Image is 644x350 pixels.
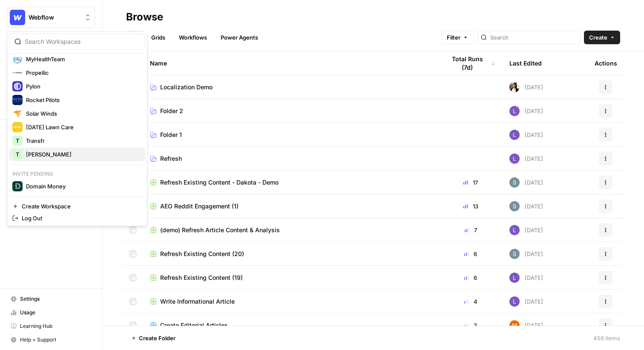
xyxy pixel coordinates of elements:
a: Workflows [174,31,212,44]
button: Create [584,31,620,44]
span: Usage [20,309,91,316]
div: 3 [446,321,496,330]
span: T [16,150,19,159]
span: (demo) Refresh Article Content & Analysis [160,226,280,234]
div: Last Edited [509,51,542,75]
img: rn7sh892ioif0lo51687sih9ndqw [509,225,520,235]
button: Help + Support [7,333,95,347]
span: Folder 1 [160,131,182,139]
div: Actions [595,51,617,75]
span: Create [589,33,607,42]
span: [DATE] Lawn Care [26,123,138,131]
span: Rocket Pilots [26,96,138,104]
input: Search [490,33,577,42]
div: 7 [446,226,496,234]
div: [DATE] [509,177,543,188]
img: Rocket Pilots Logo [12,95,23,105]
div: Name [150,51,432,75]
a: Refresh Existing Content - Dakota - Demo [150,178,432,187]
span: Help + Support [20,336,91,344]
div: [DATE] [509,273,543,283]
a: Folder 1 [150,131,432,139]
a: Create Workspace [9,200,145,212]
div: 13 [446,202,496,211]
a: Localization Demo [150,83,432,91]
div: [DATE] [509,201,543,211]
img: rn7sh892ioif0lo51687sih9ndqw [509,296,520,307]
img: Sunday Lawn Care Logo [12,122,23,132]
span: Propellic [26,68,138,77]
a: Settings [7,292,95,306]
span: T [16,137,19,145]
img: Propellic Logo [12,68,23,78]
img: Domain Money Logo [12,181,23,191]
a: Folder 2 [150,107,432,115]
span: Write Informational Article [160,297,235,306]
img: rn7sh892ioif0lo51687sih9ndqw [509,130,520,140]
img: xqjo96fmx1yk2e67jao8cdkou4un [509,82,520,92]
span: Create Workspace [22,202,138,211]
div: 17 [446,178,496,187]
a: Create Editorial Articles [150,321,432,330]
a: (demo) Refresh Article Content & Analysis [150,226,432,234]
div: [DATE] [509,106,543,116]
img: MyHealthTeam Logo [12,54,23,64]
span: Refresh Existing Content (20) [160,250,244,258]
span: [PERSON_NAME] [26,150,138,159]
span: MyHealthTeam [26,55,138,63]
span: Settings [20,295,91,303]
span: Domain Money [26,182,138,191]
span: Solar Winds [26,109,138,118]
div: Browse [126,10,163,24]
img: rn7sh892ioif0lo51687sih9ndqw [509,154,520,164]
span: Create Editorial Articles [160,321,228,330]
a: Usage [7,306,95,319]
div: [DATE] [509,225,543,235]
img: rn7sh892ioif0lo51687sih9ndqw [509,273,520,283]
div: [DATE] [509,320,543,330]
div: [DATE] [509,130,543,140]
span: Refresh Existing Content (19) [160,273,243,282]
span: Learning Hub [20,322,91,330]
a: Learning Hub [7,319,95,333]
a: AEO Reddit Engagement (1) [150,202,432,211]
a: Log Out [9,212,145,224]
img: w7f6q2jfcebns90hntjxsl93h3td [509,177,520,188]
a: Refresh [150,154,432,163]
span: Webflow [29,13,80,22]
div: Total Runs (7d) [446,51,496,75]
a: Refresh Existing Content (19) [150,273,432,282]
button: Create Folder [126,331,181,345]
div: 4 [446,297,496,306]
span: Refresh [160,154,182,163]
span: Filter [447,33,460,42]
div: [DATE] [509,154,543,164]
img: Webflow Logo [10,10,25,25]
div: 6 [446,273,496,282]
button: Filter [441,31,474,44]
img: w7f6q2jfcebns90hntjxsl93h3td [509,249,520,259]
input: Search Workspaces [25,37,140,46]
span: Log Out [22,214,138,222]
a: Refresh Existing Content (20) [150,250,432,258]
span: Localization Demo [160,83,213,91]
span: Create Folder [139,334,175,342]
span: AEO Reddit Engagement (1) [160,202,239,211]
img: 4suam345j4k4ehuf80j2ussc8x0k [509,320,520,330]
span: Folder 2 [160,107,183,115]
div: 458 Items [593,334,620,342]
p: Invite pending [9,168,145,179]
div: 6 [446,250,496,258]
span: Pylon [26,82,138,91]
a: Grids [146,31,170,44]
div: [DATE] [509,249,543,259]
a: All [126,31,143,44]
img: Solar Winds Logo [12,108,23,119]
span: Refresh Existing Content - Dakota - Demo [160,178,279,187]
div: [DATE] [509,296,543,307]
a: Write Informational Article [150,297,432,306]
img: Pylon Logo [12,81,23,91]
div: Workspace: Webflow [7,31,147,226]
button: Workspace: Webflow [7,7,95,28]
a: Power Agents [216,31,263,44]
